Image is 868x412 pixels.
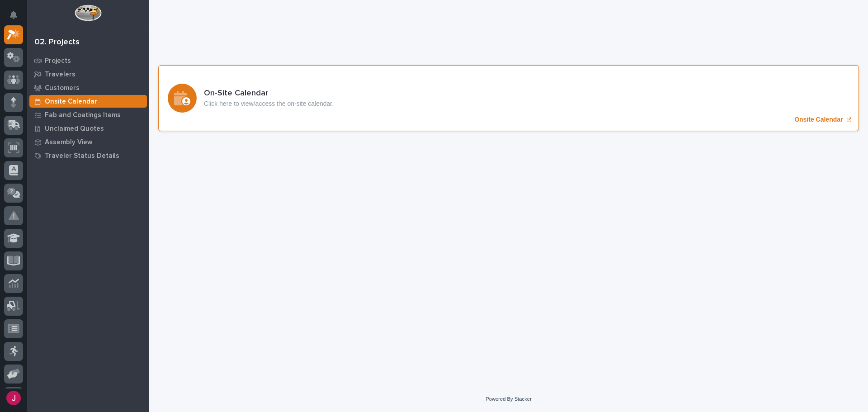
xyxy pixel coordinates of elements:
[4,388,23,407] button: users-avatar
[45,111,121,119] p: Fab and Coatings Items
[45,125,104,133] p: Unclaimed Quotes
[158,65,859,131] a: Onsite Calendar
[45,98,97,106] p: Onsite Calendar
[27,54,149,67] a: Projects
[27,122,149,135] a: Unclaimed Quotes
[4,5,23,24] button: Notifications
[794,116,843,123] p: Onsite Calendar
[27,81,149,95] a: Customers
[45,57,71,65] p: Projects
[11,11,23,25] div: Notifications
[204,100,334,108] p: Click here to view/access the on-site calendar.
[75,5,101,21] img: Workspace Logo
[27,67,149,81] a: Travelers
[45,84,80,92] p: Customers
[27,95,149,108] a: Onsite Calendar
[486,396,531,402] a: Powered By Stacker
[204,89,334,99] h3: On-Site Calendar
[27,135,149,149] a: Assembly View
[45,152,119,160] p: Traveler Status Details
[34,38,80,47] div: 02. Projects
[45,71,75,79] p: Travelers
[45,138,92,147] p: Assembly View
[27,149,149,162] a: Traveler Status Details
[27,108,149,122] a: Fab and Coatings Items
